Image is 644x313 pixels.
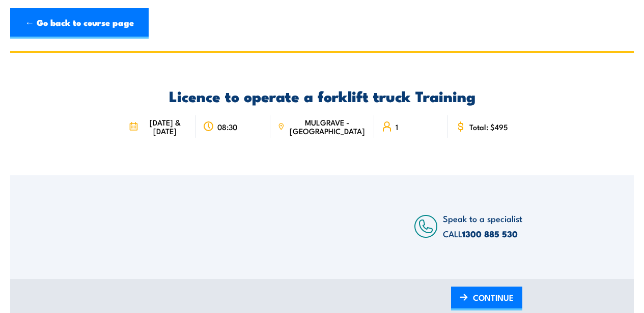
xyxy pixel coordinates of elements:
[10,8,149,39] a: ← Go back to course page
[469,122,508,131] span: Total: $495
[122,89,522,102] h2: Licence to operate a forklift truck Training
[217,122,237,131] span: 08:30
[443,212,522,240] span: Speak to a specialist CALL
[396,122,398,131] span: 1
[451,287,522,310] a: CONTINUE
[141,118,188,135] span: [DATE] & [DATE]
[288,118,367,135] span: MULGRAVE - [GEOGRAPHIC_DATA]
[462,227,518,240] a: 1300 885 530
[473,284,514,311] span: CONTINUE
